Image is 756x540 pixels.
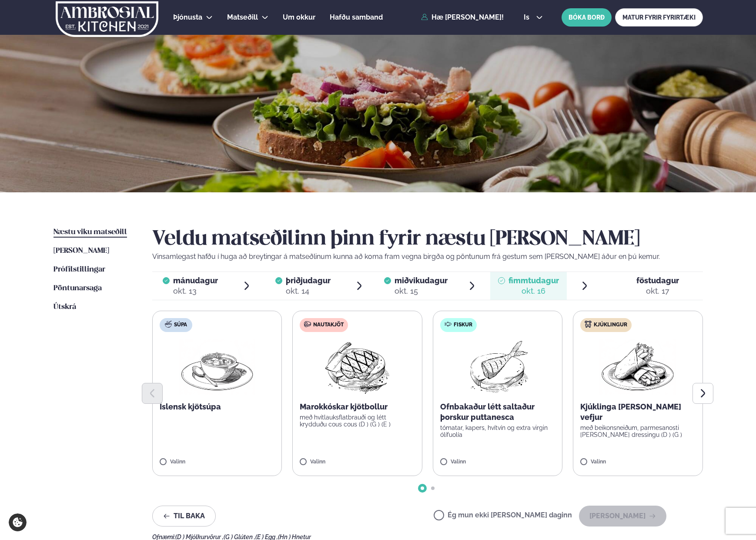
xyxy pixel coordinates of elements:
[152,506,216,527] button: Til baka
[508,276,559,285] span: fimmtudagur
[636,276,679,285] span: föstudagur
[179,339,255,395] img: Soup.png
[313,322,344,329] span: Nautakjöt
[395,276,448,285] span: miðvikudagur
[54,228,127,236] span: Næstu viku matseðill
[173,276,218,285] span: mánudagur
[431,486,435,490] span: Go to slide 2
[286,276,331,285] span: þriðjudagur
[562,8,612,27] button: BÓKA BORÐ
[459,339,536,395] img: Fish.png
[54,266,105,273] span: Prófílstillingar
[585,321,592,328] img: chicken.svg
[517,14,549,21] button: is
[615,8,703,27] a: MATUR FYRIR FYRIRTÆKI
[636,286,679,296] div: okt. 17
[395,286,448,296] div: okt. 15
[54,285,102,292] span: Pöntunarsaga
[283,12,315,23] a: Um okkur
[421,13,504,21] a: Hæ [PERSON_NAME]!
[594,322,627,329] span: Kjúklingur
[580,424,696,438] p: með beikonsneiðum, parmesanosti [PERSON_NAME] dressingu (D ) (G )
[54,283,102,294] a: Pöntunarsaga
[142,383,163,404] button: Previous slide
[319,339,396,395] img: Beef-Meat.png
[9,513,27,531] a: Cookie settings
[227,12,258,23] a: Matseðill
[54,247,109,255] span: [PERSON_NAME]
[330,12,383,23] a: Hafðu samband
[454,322,472,329] span: Fiskur
[421,486,424,490] span: Go to slide 1
[173,12,202,23] a: Þjónusta
[174,322,187,329] span: Súpa
[440,402,555,423] p: Ofnbakaður létt saltaður þorskur puttanesca
[579,506,666,527] button: [PERSON_NAME]
[152,252,703,262] p: Vinsamlegast hafðu í huga að breytingar á matseðlinum kunna að koma fram vegna birgða og pöntunum...
[152,227,703,252] h2: Veldu matseðilinn þinn fyrir næstu [PERSON_NAME]
[54,302,76,312] a: Útskrá
[508,286,559,296] div: okt. 16
[160,402,275,412] p: Íslensk kjötsúpa
[286,286,331,296] div: okt. 14
[227,13,258,21] span: Matseðill
[440,424,555,438] p: tómatar, kapers, hvítvín og extra virgin ólífuolía
[54,227,127,238] a: Næstu viku matseðill
[692,383,713,404] button: Next slide
[283,13,315,21] span: Um okkur
[55,1,159,37] img: logo
[524,14,532,21] span: is
[165,321,172,328] img: soup.svg
[54,303,76,311] span: Útskrá
[300,414,415,428] p: með hvítlauksflatbrauði og létt krydduðu cous cous (D ) (G ) (E )
[580,402,696,423] p: Kjúklinga [PERSON_NAME] vefjur
[54,246,109,256] a: [PERSON_NAME]
[54,265,105,275] a: Prófílstillingar
[300,402,415,412] p: Marokkóskar kjötbollur
[599,339,676,395] img: Wraps.png
[173,286,218,296] div: okt. 13
[304,321,311,328] img: beef.svg
[173,13,202,21] span: Þjónusta
[330,13,383,21] span: Hafðu samband
[445,321,452,328] img: fish.svg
